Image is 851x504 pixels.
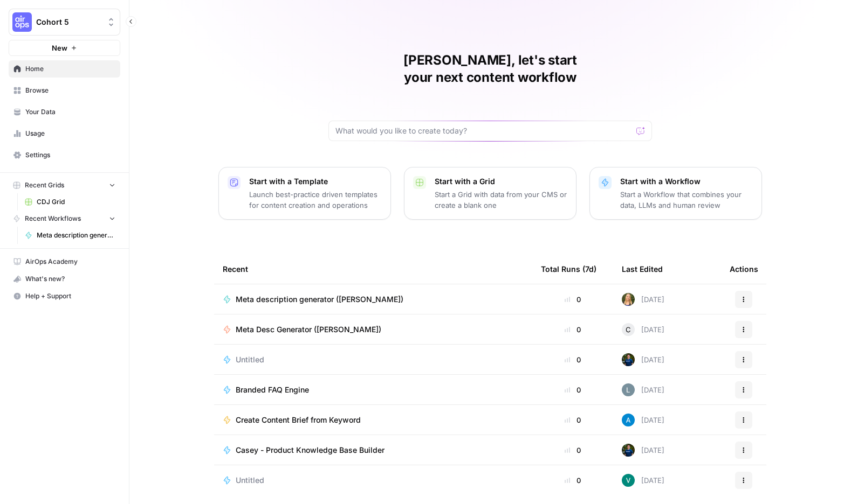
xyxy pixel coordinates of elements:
[223,294,524,305] a: Meta description generator ([PERSON_NAME])
[541,254,596,284] div: Total Runs (7d)
[622,474,664,487] div: [DATE]
[9,40,120,56] button: New
[622,414,635,426] img: o3cqybgnmipr355j8nz4zpq1mc6x
[622,383,664,396] div: [DATE]
[9,270,120,288] button: What's new?
[9,103,120,121] a: Your Data
[25,64,115,74] span: Home
[335,125,632,136] input: What would you like to create today?
[9,146,120,164] a: Settings
[25,291,115,301] span: Help + Support
[622,474,635,487] img: 935t5o3ujyg5cl1tvksx6hltjbvk
[622,254,663,284] div: Last Edited
[622,293,635,306] img: r24b6keouon8mlof60ptx1lwn1nq
[25,180,64,190] span: Recent Grids
[622,383,635,396] img: lv9aeu8m5xbjlu53qhb6bdsmtbjy
[236,294,403,305] span: Meta description generator ([PERSON_NAME])
[9,211,120,227] button: Recent Workflows
[622,414,664,426] div: [DATE]
[9,60,120,78] a: Home
[9,125,120,142] a: Usage
[223,254,524,284] div: Recent
[20,227,120,244] a: Meta description generator ([PERSON_NAME])
[236,354,264,365] span: Untitled
[9,288,120,305] button: Help + Support
[37,230,115,240] span: Meta description generator ([PERSON_NAME])
[223,475,524,486] a: Untitled
[236,384,309,395] span: Branded FAQ Engine
[9,82,120,99] a: Browse
[25,257,115,267] span: AirOps Academy
[236,324,381,335] span: Meta Desc Generator ([PERSON_NAME])
[9,253,120,270] a: AirOps Academy
[541,324,605,335] div: 0
[622,444,664,457] div: [DATE]
[9,271,120,287] div: What's new?
[622,353,664,366] div: [DATE]
[622,323,664,336] div: [DATE]
[626,324,631,335] span: C
[236,475,264,486] span: Untitled
[223,324,524,335] a: Meta Desc Generator ([PERSON_NAME])
[25,150,115,160] span: Settings
[541,294,605,305] div: 0
[328,52,652,86] h1: [PERSON_NAME], let's start your next content workflow
[541,475,605,486] div: 0
[589,167,762,220] button: Start with a WorkflowStart a Workflow that combines your data, LLMs and human review
[236,445,385,456] span: Casey - Product Knowledge Base Builder
[9,9,120,36] button: Workspace: Cohort 5
[622,444,635,457] img: 68soq3pkptmntqpesssmmm5ejrlv
[236,415,361,425] span: Create Content Brief from Keyword
[218,167,391,220] button: Start with a TemplateLaunch best-practice driven templates for content creation and operations
[249,176,382,187] p: Start with a Template
[52,43,67,53] span: New
[622,353,635,366] img: 68soq3pkptmntqpesssmmm5ejrlv
[223,384,524,395] a: Branded FAQ Engine
[25,107,115,117] span: Your Data
[25,86,115,95] span: Browse
[435,189,567,211] p: Start a Grid with data from your CMS or create a blank one
[223,445,524,456] a: Casey - Product Knowledge Base Builder
[36,17,101,27] span: Cohort 5
[541,354,605,365] div: 0
[37,197,115,207] span: CDJ Grid
[223,354,524,365] a: Untitled
[404,167,577,220] button: Start with a GridStart a Grid with data from your CMS or create a blank one
[622,293,664,306] div: [DATE]
[12,12,32,32] img: Cohort 5 Logo
[620,176,753,187] p: Start with a Workflow
[620,189,753,211] p: Start a Workflow that combines your data, LLMs and human review
[541,384,605,395] div: 0
[25,214,81,223] span: Recent Workflows
[20,193,120,211] a: CDJ Grid
[223,415,524,425] a: Create Content Brief from Keyword
[249,189,382,211] p: Launch best-practice driven templates for content creation and operations
[730,254,758,284] div: Actions
[25,129,115,138] span: Usage
[435,176,567,187] p: Start with a Grid
[9,177,120,193] button: Recent Grids
[541,415,605,425] div: 0
[541,445,605,456] div: 0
